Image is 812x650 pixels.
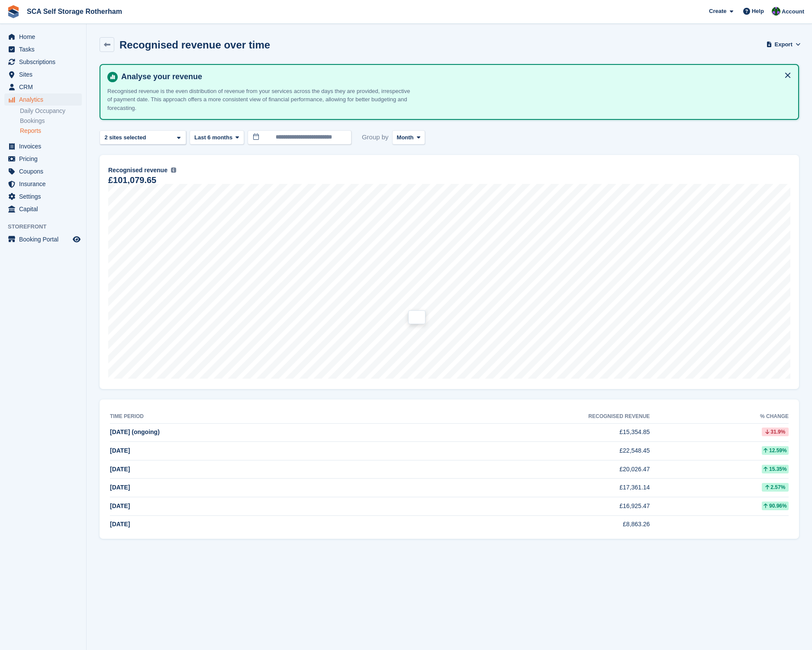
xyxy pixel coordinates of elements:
a: Bookings [20,117,82,125]
a: menu [4,31,82,43]
span: Month [397,133,414,142]
a: Preview store [71,234,82,245]
div: £101,079.65 [108,177,156,184]
a: Reports [20,127,82,135]
a: menu [4,178,82,190]
span: Last 6 months [194,133,232,142]
a: menu [4,43,82,55]
button: Month [392,130,425,145]
a: menu [4,140,82,152]
div: 2.57% [762,483,789,492]
td: £16,925.47 [351,497,650,516]
span: [DATE] [110,502,130,509]
span: Help [752,7,764,16]
span: Booking Portal [19,233,71,245]
span: Analytics [19,93,71,106]
span: Pricing [19,153,71,165]
img: icon-info-grey-7440780725fd019a000dd9b08b2336e03edf1995a4989e88bcd33f0948082b44.svg [171,167,176,173]
div: 15.35% [762,465,789,473]
h4: Analyse your revenue [118,72,791,82]
div: 31.9% [762,428,789,436]
span: [DATE] [110,521,130,528]
h2: Recognised revenue over time [119,39,270,51]
span: Create [709,7,726,16]
td: £15,354.85 [351,423,650,442]
a: menu [4,203,82,215]
button: Export [768,37,799,51]
td: £17,361.14 [351,479,650,497]
span: Storefront [8,222,86,231]
span: Insurance [19,178,71,190]
span: Home [19,31,71,43]
div: 2 sites selected [103,133,149,142]
p: Recognised revenue is the even distribution of revenue from your services across the days they ar... [107,87,410,113]
span: Invoices [19,140,71,152]
a: menu [4,165,82,177]
a: menu [4,68,82,80]
a: SCA Self Storage Rotherham [23,4,126,19]
th: % change [650,410,789,424]
span: Capital [19,203,71,215]
td: £8,863.26 [351,515,650,534]
span: Settings [19,190,71,203]
th: Time period [110,410,351,424]
span: [DATE] [110,447,130,454]
a: menu [4,81,82,93]
span: CRM [19,81,71,93]
div: 12.59% [762,446,789,455]
span: Coupons [19,165,71,177]
span: Group by [362,130,389,145]
span: Export [775,40,793,49]
span: [DATE] [110,466,130,473]
img: stora-icon-8386f47178a22dfd0bd8f6a31ec36ba5ce8667c1dd55bd0f319d3a0aa187defe.svg [7,5,20,18]
a: menu [4,56,82,68]
span: Account [782,7,804,16]
a: menu [4,153,82,165]
td: £20,026.47 [351,460,650,479]
button: Last 6 months [190,130,244,145]
span: [DATE] (ongoing) [110,428,160,435]
td: £22,548.45 [351,442,650,460]
span: Tasks [19,43,71,55]
span: Sites [19,68,71,80]
span: Subscriptions [19,56,71,68]
a: Daily Occupancy [20,107,82,115]
th: Recognised revenue [351,410,650,424]
a: menu [4,233,82,245]
a: menu [4,93,82,106]
img: Ross Chapman [772,7,780,16]
span: [DATE] [110,484,130,491]
div: 90.96% [762,502,789,510]
span: Recognised revenue [108,166,168,175]
a: menu [4,190,82,203]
